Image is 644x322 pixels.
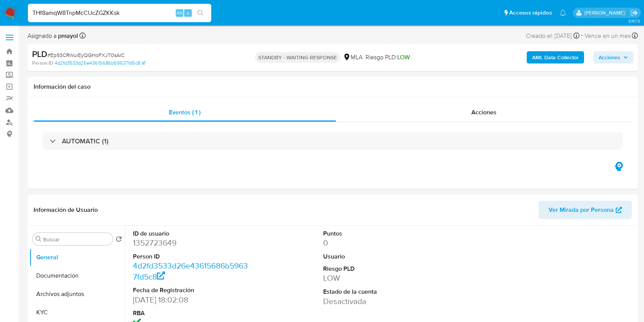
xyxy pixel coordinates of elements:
div: MLA [343,53,362,62]
span: - [581,31,583,41]
a: 4d2fd3533d26e43615686b59637fd5c8 [55,60,145,67]
dt: Usuario [323,252,442,261]
span: Acciones [471,108,497,117]
dt: Estado de la cuenta [323,288,442,296]
button: General [29,248,125,267]
div: Creado el: [DATE] [526,31,579,41]
input: Buscar usuario o caso... [28,8,211,18]
span: Alt [176,9,183,16]
dd: 0 [323,237,442,248]
dt: Fecha de Registración [133,286,252,294]
span: Asignado a [28,32,78,40]
b: AML Data Collector [532,51,579,63]
span: Vence en un mes [584,32,631,40]
dt: RBA [133,309,252,317]
h3: AUTOMATIC (1) [62,137,108,145]
span: Eventos ( 1 ) [169,108,201,117]
dt: Puntos [323,229,442,238]
span: Acciones [599,51,620,63]
b: Person ID [32,60,53,67]
b: pmayol [57,31,78,40]
a: 4d2fd3533d26e43615686b59637fd5c8 [133,260,248,282]
a: Notificaciones [560,10,566,16]
button: Archivos adjuntos [29,285,125,303]
button: AML Data Collector [527,51,584,63]
div: AUTOMATIC (1) [43,132,623,150]
a: Salir [630,9,638,17]
button: Volver al orden por defecto [116,236,122,244]
span: Ver Mirada por Persona [549,201,614,219]
dd: [DATE] 18:02:08 [133,294,252,305]
span: s [187,9,189,16]
button: search-icon [193,8,208,18]
button: KYC [29,303,125,322]
span: Accesos rápidos [509,9,552,17]
h1: Información de Usuario [34,206,98,214]
span: # Ep93CRWuiEyQGHoFXJT0sAlC [47,51,125,59]
button: Acciones [593,51,633,63]
span: LOW [397,53,410,62]
dd: 1352723649 [133,237,252,248]
dd: Desactivada [323,296,442,307]
dd: LOW [323,273,442,283]
dt: Riesgo PLD [323,265,442,273]
h1: Información del caso [34,83,632,91]
button: Buscar [36,236,42,242]
p: STANDBY - WAITING RESPONSE [255,52,340,63]
dt: Person ID [133,252,252,261]
dt: ID de usuario [133,229,252,238]
span: Riesgo PLD: [366,53,410,62]
button: Ver Mirada por Persona [539,201,632,219]
input: Buscar [43,236,110,243]
b: PLD [32,48,47,60]
button: Documentación [29,267,125,285]
p: patricia.mayol@mercadolibre.com [584,9,628,16]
